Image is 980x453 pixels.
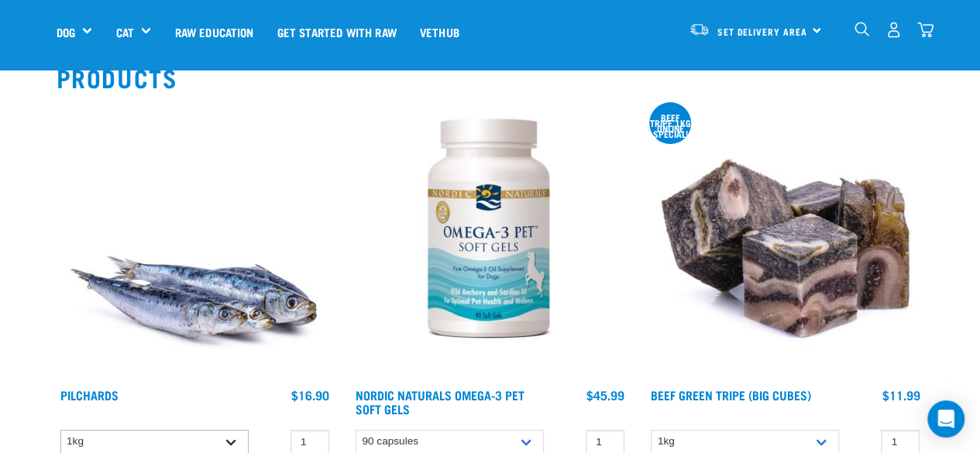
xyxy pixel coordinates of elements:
[163,1,265,63] a: Raw Education
[57,104,333,380] img: Four Whole Pilchards
[647,104,923,380] img: 1044 Green Tripe Beef
[356,391,524,412] a: Nordic Naturals Omega-3 Pet Soft Gels
[649,115,691,136] div: Beef tripe 1kg online special!
[352,104,628,380] img: Bottle Of Omega3 Pet With 90 Capsules For Pets
[60,391,119,398] a: Pilchards
[927,400,965,438] div: Open Intercom Messenger
[689,22,710,36] img: van-moving.png
[57,23,75,41] a: Dog
[917,22,934,38] img: home-icon@2x.png
[291,388,329,402] div: $16.90
[854,22,869,36] img: home-icon-1@2x.png
[115,23,133,41] a: Cat
[57,63,924,91] h2: Products
[717,29,807,34] span: Set Delivery Area
[266,1,408,63] a: Get started with Raw
[882,388,920,402] div: $11.99
[651,391,811,398] a: Beef Green Tripe (Big Cubes)
[885,22,902,38] img: user.png
[408,1,471,63] a: Vethub
[586,388,624,402] div: $45.99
